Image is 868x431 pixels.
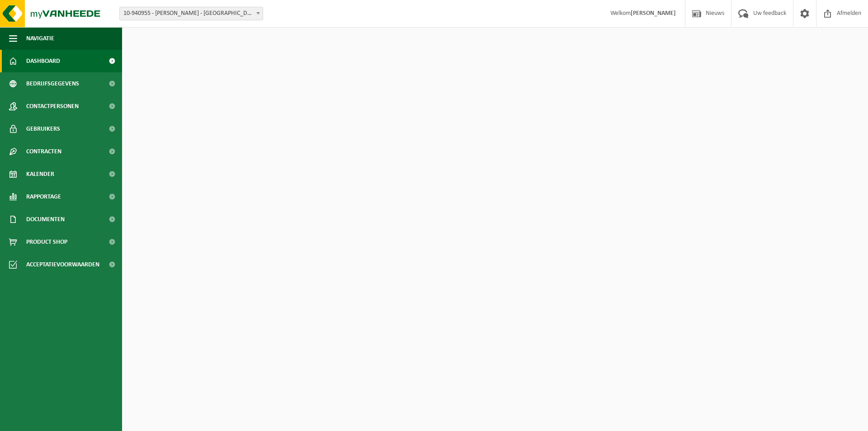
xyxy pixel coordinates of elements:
[26,27,54,50] span: Navigatie
[26,185,61,208] span: Rapportage
[120,7,263,20] span: 10-940955 - DECKERS MARC CVBA - KALMTHOUT
[26,118,60,140] span: Gebruikers
[26,95,79,118] span: Contactpersonen
[631,10,676,17] strong: [PERSON_NAME]
[26,72,79,95] span: Bedrijfsgegevens
[26,50,60,72] span: Dashboard
[26,140,61,163] span: Contracten
[119,7,263,20] span: 10-940955 - DECKERS MARC CVBA - KALMTHOUT
[26,231,67,253] span: Product Shop
[26,208,65,231] span: Documenten
[26,253,99,276] span: Acceptatievoorwaarden
[26,163,54,185] span: Kalender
